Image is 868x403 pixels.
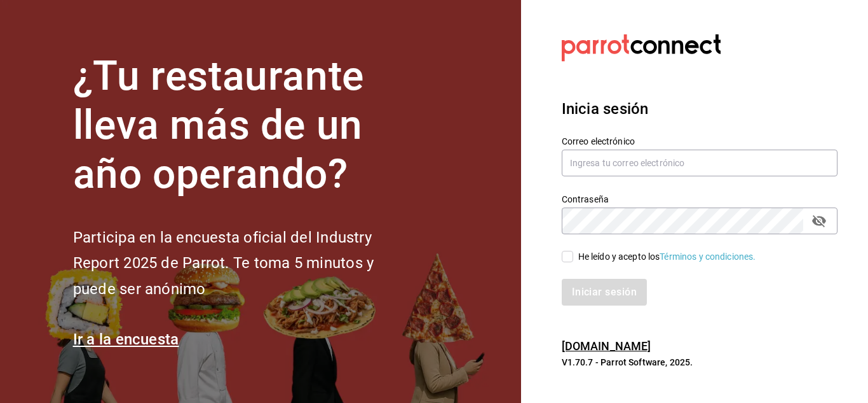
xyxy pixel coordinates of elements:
a: Ir a la encuesta [73,330,179,348]
a: Términos y condiciones. [660,251,756,262]
div: He leído y acepto los [578,250,756,264]
a: [DOMAIN_NAME] [562,339,651,353]
h1: ¿Tu restaurante lleva más de un año operando? [73,52,416,199]
label: Correo electrónico [562,137,837,146]
h3: Inicia sesión [562,97,837,120]
button: passwordField [808,210,830,232]
p: V1.70.7 - Parrot Software, 2025. [562,356,837,369]
label: Contraseña [562,195,837,204]
input: Ingresa tu correo electrónico [562,150,837,176]
h2: Participa en la encuesta oficial del Industry Report 2025 de Parrot. Te toma 5 minutos y puede se... [73,225,416,302]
